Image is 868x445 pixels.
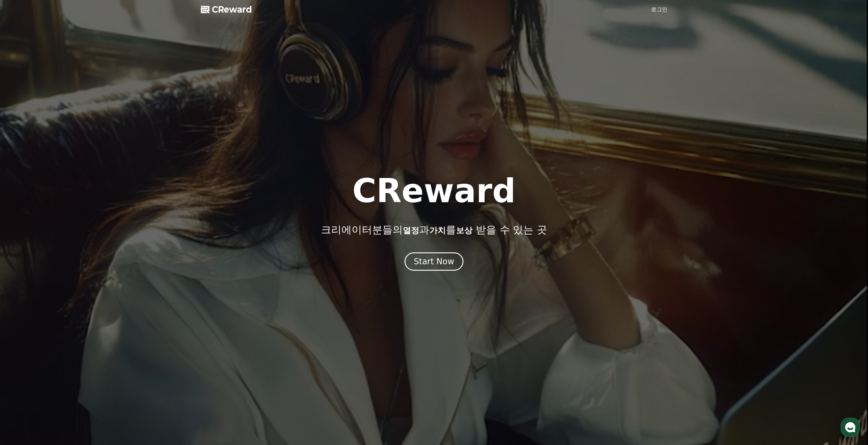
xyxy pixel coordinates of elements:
div: Start Now [414,256,454,267]
span: 가치 [429,226,446,235]
p: 크리에이터분들의 과 를 받을 수 있는 곳 [321,224,547,236]
span: CReward [212,4,252,15]
h1: CReward [352,175,516,207]
button: Start Now [404,252,464,271]
a: 로그인 [651,5,667,14]
a: CReward [201,4,252,15]
span: 열정 [403,226,419,235]
a: Start Now [404,259,464,266]
span: 보상 [456,226,472,235]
